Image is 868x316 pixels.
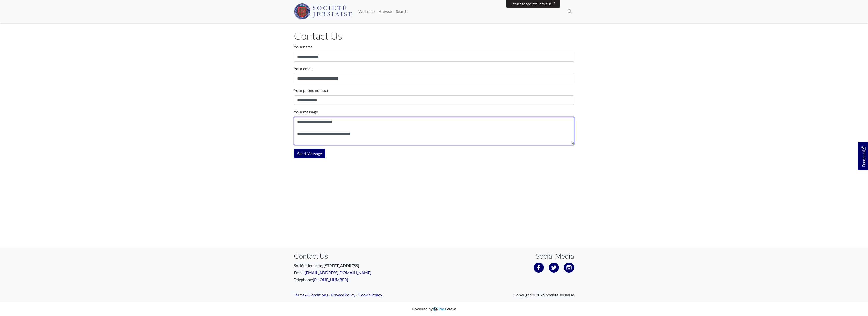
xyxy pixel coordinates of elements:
[294,2,352,21] a: Société Jersiaise logo
[860,146,866,167] span: Feedback
[294,252,430,261] h3: Contact Us
[294,30,574,42] h1: Contact Us
[294,3,352,19] img: Société Jersiaise
[446,306,456,311] span: View
[294,87,329,93] label: Your phone number
[294,66,312,72] label: Your email
[294,270,430,276] p: Email:
[412,306,456,312] div: Powered by
[313,277,348,282] a: [PHONE_NUMBER]
[377,6,394,16] a: Browse
[294,44,313,50] label: Your name
[510,2,552,6] span: Return to Société Jersiaise
[294,263,430,269] p: Société Jersiaise, [STREET_ADDRESS]
[294,277,430,283] p: Telephone:
[433,306,456,311] a: PastView
[438,306,456,311] span: Past
[858,142,868,170] a: Would you like to provide feedback?
[294,149,325,158] button: Send Message
[513,292,574,298] span: Copyright © 2025 Société Jersiaise
[394,6,410,16] a: Search
[356,6,377,16] a: Welcome
[305,270,371,275] a: [EMAIL_ADDRESS][DOMAIN_NAME]
[294,292,328,297] a: Terms & Conditions
[294,109,318,115] label: Your message
[331,292,355,297] a: Privacy Policy
[358,292,382,297] a: Cookie Policy
[536,252,574,261] h3: Social Media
